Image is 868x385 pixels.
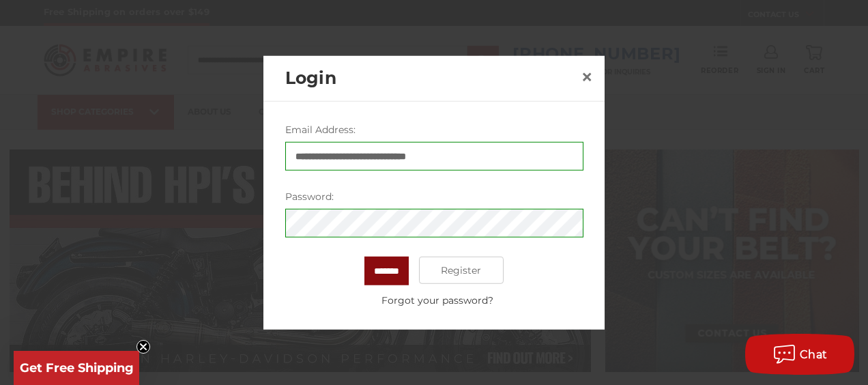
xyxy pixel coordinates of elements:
label: Email Address: [285,123,583,137]
button: Chat [745,334,854,375]
a: Register [419,257,504,284]
div: Get Free ShippingClose teaser [14,351,139,385]
a: Forgot your password? [292,294,583,308]
button: Close teaser [136,340,150,354]
a: Close [576,66,598,87]
span: Get Free Shipping [20,360,134,375]
label: Password: [285,190,583,204]
span: Chat [800,348,828,361]
span: × [581,63,593,89]
h2: Login [285,66,576,91]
